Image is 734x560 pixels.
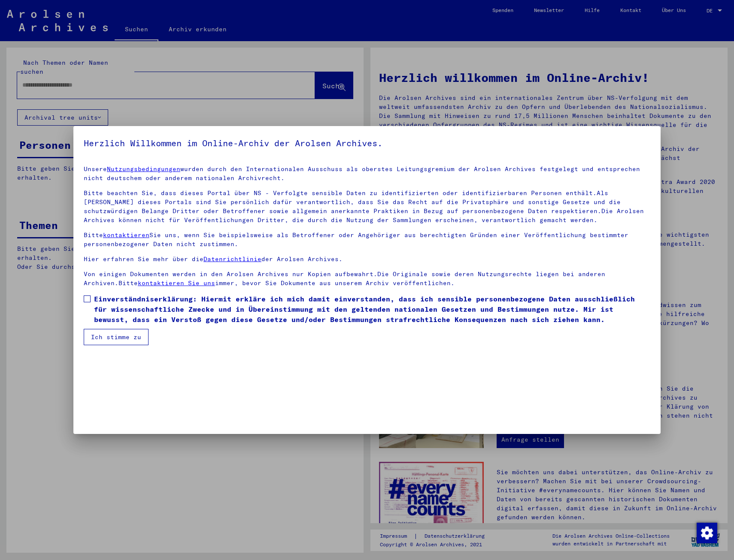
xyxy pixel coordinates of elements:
[84,165,650,183] p: Unsere wurden durch den Internationalen Ausschuss als oberstes Leitungsgremium der Arolsen Archiv...
[84,270,650,288] p: Von einigen Dokumenten werden in den Arolsen Archives nur Kopien aufbewahrt.Die Originale sowie d...
[697,523,717,543] img: Zustimmung ändern
[107,165,180,173] a: Nutzungsbedingungen
[696,522,717,543] div: Zustimmung ändern
[84,255,650,264] p: Hier erfahren Sie mehr über die der Arolsen Archives.
[138,279,215,287] a: kontaktieren Sie uns
[94,294,650,325] span: Einverständniserklärung: Hiermit erkläre ich mich damit einverstanden, dass ich sensible personen...
[84,329,149,345] button: Ich stimme zu
[103,231,149,239] a: kontaktieren
[203,255,261,263] a: Datenrichtlinie
[84,231,650,249] p: Bitte Sie uns, wenn Sie beispielsweise als Betroffener oder Angehöriger aus berechtigten Gründen ...
[84,189,650,225] p: Bitte beachten Sie, dass dieses Portal über NS - Verfolgte sensible Daten zu identifizierten oder...
[84,136,650,150] h5: Herzlich Willkommen im Online-Archiv der Arolsen Archives.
